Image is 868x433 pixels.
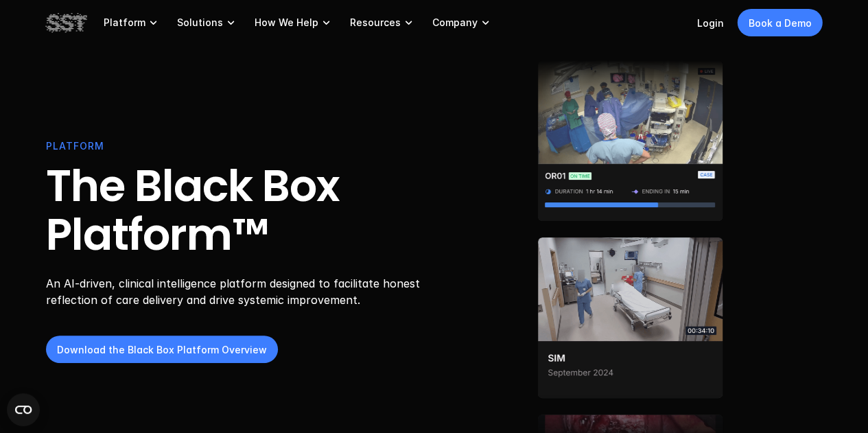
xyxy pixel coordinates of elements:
[697,17,724,29] a: Login
[46,336,278,364] a: Download the Black Box Platform Overview
[255,16,318,29] p: How We Help
[104,16,145,29] p: Platform
[749,16,812,30] p: Book a Demo
[738,9,823,36] a: Book a Demo
[46,276,431,309] p: An AI-driven, clinical intelligence platform designed to facilitate honest reflection of care del...
[177,16,223,29] p: Solutions
[46,139,104,154] p: PLATFORM
[432,16,478,29] p: Company
[350,16,401,29] p: Resources
[7,393,40,426] button: Open CMP widget
[46,11,87,34] img: SST logo
[537,59,722,220] img: Surgical staff in operating room
[46,163,431,259] h1: The Black Box Platform™
[537,236,722,397] img: Two people walking through a trauma bay
[57,342,267,357] p: Download the Black Box Platform Overview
